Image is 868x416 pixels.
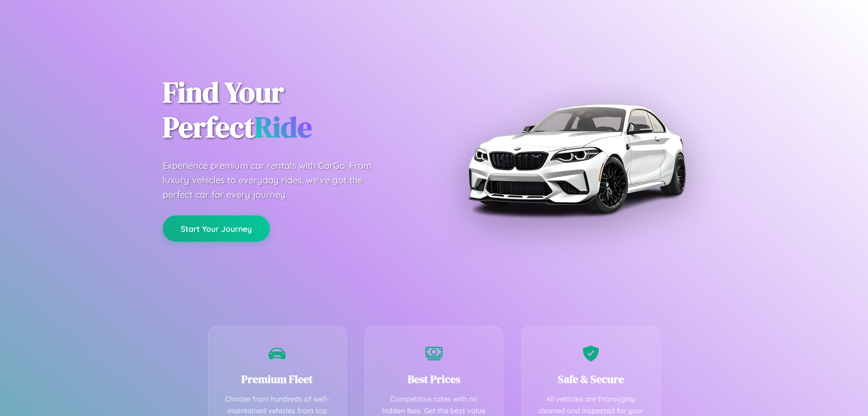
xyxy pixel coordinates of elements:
[255,107,312,147] span: Ride
[163,215,270,242] button: Start Your Journey
[163,158,389,202] p: Experience premium car rentals with CarGo. From luxury vehicles to everyday rides, we've got the ...
[379,372,490,387] h3: Best Prices
[535,372,646,387] h3: Safe & Secure
[463,45,689,272] img: Premium BMW car rental vehicle
[163,75,420,145] h1: Find Your Perfect
[222,372,333,387] h3: Premium Fleet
